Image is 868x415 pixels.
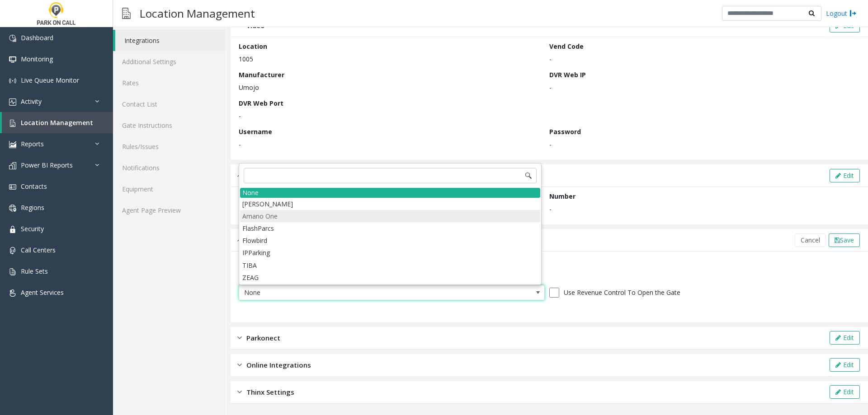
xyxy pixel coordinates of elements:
[9,268,16,275] img: 'icon'
[237,235,242,245] img: opened
[246,360,311,370] span: Online Integrations
[239,70,284,79] label: Manufacturer
[240,247,540,259] li: IPParking
[239,54,545,64] p: 1005
[122,2,131,24] img: pageIcon
[113,72,226,93] a: Rates
[239,83,545,92] p: Umojo
[239,98,283,108] label: DVR Web Port
[240,271,540,284] li: ZEAG
[549,54,855,64] p: -
[830,358,860,372] button: Edit
[549,140,855,149] p: -
[21,267,48,275] span: Rule Sets
[113,115,226,136] a: Gate Instructions
[9,120,16,127] img: 'icon'
[246,387,294,397] span: Thinx Settings
[239,285,483,300] span: None
[21,182,47,191] span: Contacts
[239,127,272,136] label: Username
[237,333,242,343] img: closed
[849,9,857,18] img: logout
[240,210,540,222] li: Amano One
[549,204,855,214] p: -
[113,157,226,178] a: Notifications
[9,98,16,106] img: 'icon'
[240,259,540,271] li: TIBA
[21,288,64,297] span: Agent Services
[237,360,242,370] img: closed
[21,55,53,63] span: Monitoring
[113,200,226,221] a: Agent Page Preview
[21,33,53,42] span: Dashboard
[826,9,857,18] a: Logout
[2,112,113,133] a: Location Management
[240,234,540,247] li: Flowbird
[240,222,540,234] li: FlashParcs
[9,162,16,169] img: 'icon'
[549,42,584,51] label: Vend Code
[829,233,860,247] button: Save
[830,331,860,345] button: Edit
[237,170,242,181] img: opened
[795,233,826,247] button: Cancel
[239,140,545,149] p: -
[549,191,576,201] label: Number
[237,387,242,397] img: closed
[113,136,226,157] a: Rules/Issues
[113,51,226,72] a: Additional Settings
[113,93,226,115] a: Contact List
[549,70,586,79] label: DVR Web IP
[9,226,16,233] img: 'icon'
[21,246,56,254] span: Call Centers
[9,205,16,212] img: 'icon'
[240,188,540,198] div: None
[21,224,44,233] span: Security
[9,141,16,148] img: 'icon'
[135,2,259,24] h3: Location Management
[9,56,16,63] img: 'icon'
[840,236,854,244] span: Save
[9,289,16,297] img: 'icon'
[9,247,16,254] img: 'icon'
[240,198,540,210] li: [PERSON_NAME]
[246,333,280,343] span: Parkonect
[9,77,16,84] img: 'icon'
[549,83,855,92] p: -
[21,97,42,106] span: Activity
[21,140,44,148] span: Reports
[801,236,820,244] span: Cancel
[239,42,267,51] label: Location
[830,169,860,182] button: Edit
[21,76,79,84] span: Live Queue Monitor
[21,118,93,127] span: Location Management
[830,385,860,399] button: Edit
[21,203,44,212] span: Regions
[115,30,226,51] a: Integrations
[113,178,226,200] a: Equipment
[21,161,73,169] span: Power BI Reports
[239,111,855,121] p: -
[564,288,680,297] label: Use Revenue Control To Open the Gate
[549,127,581,136] label: Password
[9,35,16,42] img: 'icon'
[9,183,16,191] img: 'icon'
